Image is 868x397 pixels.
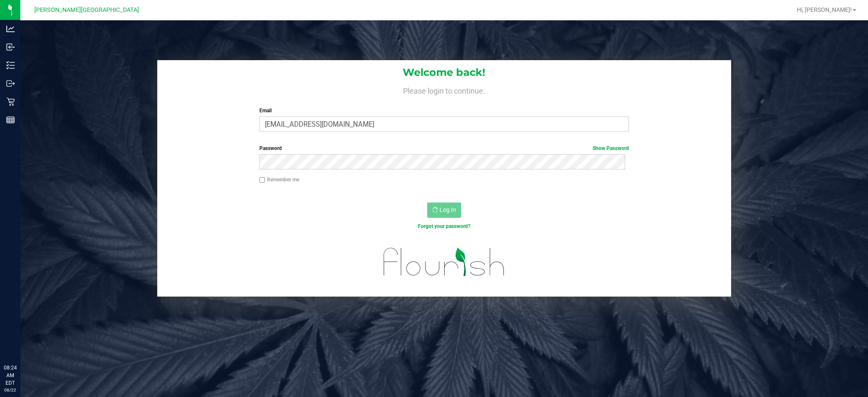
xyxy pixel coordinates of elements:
[6,25,15,33] inline-svg: Analytics
[593,145,629,151] a: Show Password
[157,67,731,78] h1: Welcome back!
[797,6,852,13] span: Hi, [PERSON_NAME]!
[6,97,15,106] inline-svg: Retail
[157,85,731,95] h4: Please login to continue.
[6,79,15,88] inline-svg: Outbound
[259,107,629,114] label: Email
[259,176,299,183] label: Remember me
[34,6,139,14] span: [PERSON_NAME][GEOGRAPHIC_DATA]
[440,206,456,213] span: Log In
[259,177,265,183] input: Remember me
[4,364,17,387] p: 08:24 AM EDT
[427,203,461,218] button: Log In
[418,223,470,229] a: Forgot your password?
[259,145,282,151] span: Password
[6,43,15,51] inline-svg: Inbound
[4,387,17,393] p: 08/22
[6,61,15,69] inline-svg: Inventory
[6,116,15,124] inline-svg: Reports
[373,239,516,285] img: flourish_logo.svg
